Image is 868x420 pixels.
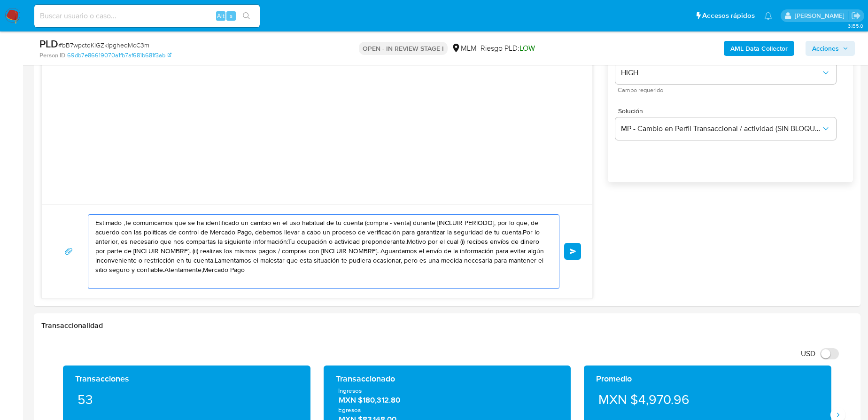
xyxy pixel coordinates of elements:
span: s [230,11,232,20]
a: Salir [851,11,861,21]
p: OPEN - IN REVIEW STAGE I [359,42,448,55]
span: Accesos rápidos [702,11,755,21]
span: Campo requerido [618,88,838,93]
textarea: Estimado ,Te comunicamos que se ha identificado un cambio en el uso habitual de tu cuenta (compra... [95,215,547,288]
button: AML Data Collector [724,41,794,56]
span: Alt [217,11,225,20]
button: Enviar [564,243,581,260]
a: Notificaciones [764,12,772,20]
button: MP - Cambio en Perfil Transaccional / actividad (SIN BLOQUEO) [615,117,836,140]
span: 3.155.0 [848,22,863,30]
button: Acciones [806,41,855,56]
span: # bB7wpctqKIGZklpgheqMcC3m [58,40,149,50]
span: Solución [618,108,839,114]
div: MLM [451,43,477,54]
span: Acciones [812,41,839,56]
b: Person ID [39,51,65,60]
span: Riesgo PLD: [480,43,535,54]
button: HIGH [615,62,836,84]
b: PLD [39,36,58,51]
b: AML Data Collector [730,41,788,56]
input: Buscar usuario o caso... [34,10,260,22]
button: search-icon [237,9,256,23]
span: Enviar [570,249,576,254]
span: LOW [519,43,535,54]
a: 69db7e86619070a1fb7af681b681f3ab [67,51,171,60]
p: erika.juarez@mercadolibre.com.mx [795,11,848,20]
span: HIGH [621,68,821,78]
span: MP - Cambio en Perfil Transaccional / actividad (SIN BLOQUEO) [621,124,821,133]
h1: Transaccionalidad [41,321,853,330]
